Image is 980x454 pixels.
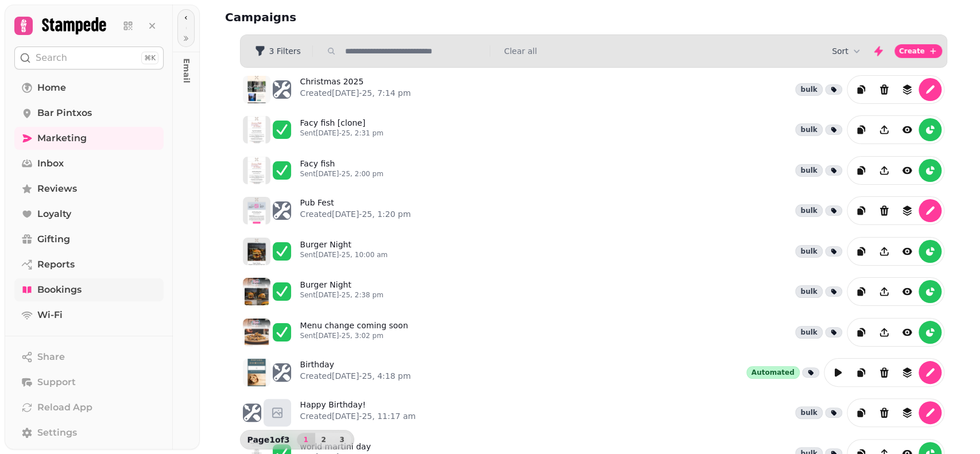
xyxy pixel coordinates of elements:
[176,49,197,76] p: Email
[14,253,164,276] a: Reports
[243,157,270,184] img: aHR0cHM6Ly9zdGFtcGVkZS1zZXJ2aWNlLXByb2QtdGVtcGxhdGUtcHJldmlld3MuczMuZXUtd2VzdC0xLmFtYXpvbmF3cy5jb...
[795,326,822,339] div: bulk
[894,44,942,58] button: Create
[14,421,164,444] a: Settings
[896,159,919,182] button: view
[300,279,384,304] a: Burger NightSent[DATE]-25, 2:38 pm
[37,182,77,196] span: Reviews
[300,197,411,224] a: Pub FestCreated[DATE]-25, 1:20 pm
[850,159,873,182] button: duplicate
[243,319,270,346] img: aHR0cHM6Ly9zdGFtcGVkZS1zZXJ2aWNlLXByb2QtdGVtcGxhdGUtcHJldmlld3MuczMuZXUtd2VzdC0xLmFtYXpvbmF3cy5jb...
[795,204,822,217] div: bulk
[850,78,873,101] button: duplicate
[795,285,822,298] div: bulk
[243,238,270,265] img: aHR0cHM6Ly9zdGFtcGVkZS1zZXJ2aWNlLXByb2QtdGVtcGxhdGUtcHJldmlld3MuczMuZXUtd2VzdC0xLmFtYXpvbmF3cy5jb...
[300,250,388,259] p: Sent [DATE]-25, 10:00 am
[14,152,164,175] a: Inbox
[37,106,92,120] span: Bar Pintxos
[14,346,164,368] button: Share
[896,321,919,344] button: view
[37,258,75,271] span: Reports
[243,116,270,143] img: aHR0cHM6Ly9zdGFtcGVkZS1zZXJ2aWNlLXByb2QtdGVtcGxhdGUtcHJldmlld3MuczMuZXUtd2VzdC0xLmFtYXpvbmF3cy5jb...
[873,280,896,303] button: Share campaign preview
[37,131,87,145] span: Marketing
[300,169,384,179] p: Sent [DATE]-25, 2:00 pm
[300,331,408,340] p: Sent [DATE]-25, 3:02 pm
[297,433,351,447] nav: Pagination
[319,436,328,443] span: 2
[225,9,446,25] h2: Campaigns
[14,228,164,251] a: Gifting
[300,117,384,142] a: Facy fish [clone]Sent[DATE]-25, 2:31 pm
[300,129,384,138] p: Sent [DATE]-25, 2:31 pm
[832,45,862,57] button: Sort
[873,118,896,141] button: Share campaign preview
[896,361,919,384] button: revisions
[300,239,388,264] a: Burger NightSent[DATE]-25, 10:00 am
[14,278,164,301] a: Bookings
[795,245,822,258] div: bulk
[873,159,896,182] button: Share campaign preview
[36,51,67,65] p: Search
[14,76,164,99] a: Home
[919,280,942,303] button: reports
[873,199,896,222] button: Delete
[300,370,411,382] p: Created [DATE]-25, 4:18 pm
[896,240,919,263] button: view
[919,361,942,384] button: edit
[919,199,942,222] button: edit
[243,278,270,305] img: aHR0cHM6Ly9zdGFtcGVkZS1zZXJ2aWNlLXByb2QtdGVtcGxhdGUtcHJldmlld3MuczMuZXUtd2VzdC0xLmFtYXpvbmF3cy5jb...
[301,436,311,443] span: 1
[850,321,873,344] button: duplicate
[850,280,873,303] button: duplicate
[300,87,411,99] p: Created [DATE]-25, 7:14 pm
[896,118,919,141] button: view
[919,78,942,101] button: edit
[14,127,164,150] a: Marketing
[795,123,822,136] div: bulk
[899,48,925,55] span: Create
[37,375,76,389] span: Support
[850,118,873,141] button: duplicate
[850,240,873,263] button: duplicate
[14,371,164,394] button: Support
[795,406,822,419] div: bulk
[338,436,347,443] span: 3
[37,157,64,170] span: Inbox
[269,47,301,55] span: 3 Filters
[795,83,822,96] div: bulk
[37,350,65,364] span: Share
[37,81,66,95] span: Home
[873,240,896,263] button: Share campaign preview
[315,433,333,447] button: 2
[873,401,896,424] button: Delete
[896,401,919,424] button: revisions
[896,78,919,101] button: revisions
[37,426,77,440] span: Settings
[896,199,919,222] button: revisions
[873,361,896,384] button: Delete
[919,118,942,141] button: reports
[14,177,164,200] a: Reviews
[333,433,351,447] button: 3
[14,304,164,327] a: Wi-Fi
[243,359,270,386] img: aHR0cHM6Ly9zdGFtcGVkZS1zZXJ2aWNlLXByb2QtdGVtcGxhdGUtcHJldmlld3MuczMuZXUtd2VzdC0xLmFtYXpvbmF3cy5jb...
[37,232,70,246] span: Gifting
[300,208,411,220] p: Created [DATE]-25, 1:20 pm
[243,434,295,445] p: Page 1 of 3
[919,240,942,263] button: reports
[300,359,411,386] a: BirthdayCreated[DATE]-25, 4:18 pm
[14,396,164,419] button: Reload App
[243,76,270,103] img: aHR0cHM6Ly9zdGFtcGVkZS1zZXJ2aWNlLXByb2QtdGVtcGxhdGUtcHJldmlld3MuczMuZXUtd2VzdC0xLmFtYXpvbmF3cy5jb...
[850,361,873,384] button: duplicate
[300,320,408,345] a: Menu change coming soonSent[DATE]-25, 3:02 pm
[795,164,822,177] div: bulk
[300,76,411,103] a: Christmas 2025Created[DATE]-25, 7:14 pm
[850,199,873,222] button: duplicate
[37,283,82,297] span: Bookings
[504,45,537,57] button: Clear all
[300,290,384,300] p: Sent [DATE]-25, 2:38 pm
[37,401,92,414] span: Reload App
[14,102,164,125] a: Bar Pintxos
[14,203,164,226] a: Loyalty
